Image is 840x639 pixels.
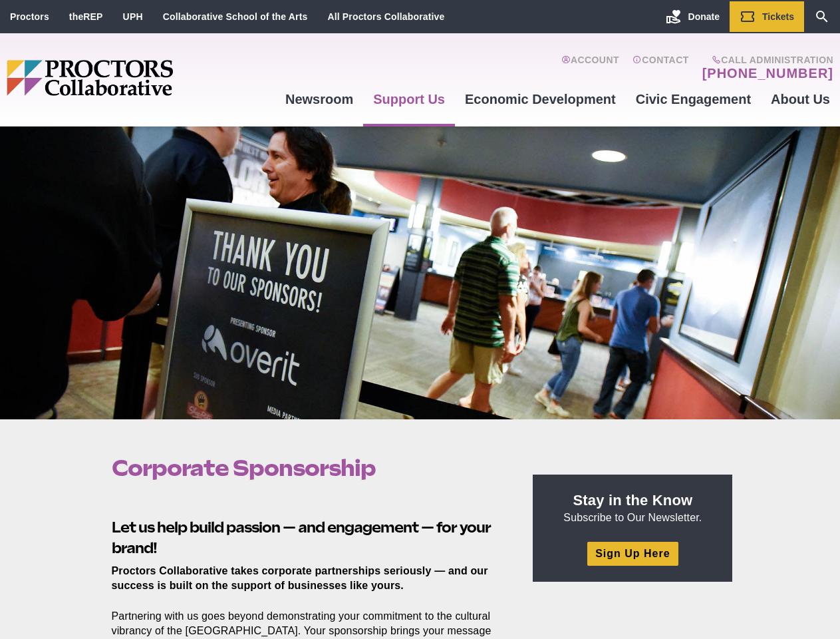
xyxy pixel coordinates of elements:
a: theREP [69,11,103,22]
span: Tickets [762,11,794,22]
a: Sign Up Here [587,542,678,565]
a: Economic Development [455,81,626,117]
h2: Let us help build passion — and engagement — for your brand! [112,497,503,558]
a: Tickets [730,1,804,32]
p: Subscribe to Our Newsletter. [549,491,716,525]
a: Account [561,55,619,81]
a: Civic Engagement [626,81,761,117]
a: UPH [123,11,143,22]
a: Contact [632,55,689,81]
a: Newsroom [275,81,363,117]
a: [PHONE_NUMBER] [702,65,833,81]
strong: Proctors Collaborative takes corporate partnerships seriously — and our success is built on the s... [112,565,488,591]
a: Donate [656,1,730,32]
a: Collaborative School of the Arts [163,11,308,22]
a: Search [804,1,840,32]
a: Support Us [363,81,455,117]
span: Donate [688,11,720,22]
a: About Us [761,81,840,117]
a: All Proctors Collaborative [327,11,444,22]
h1: Corporate Sponsorship [112,455,503,481]
a: Proctors [10,11,49,22]
span: Call Administration [698,55,833,65]
strong: Stay in the Know [573,492,693,509]
img: Proctors logo [7,60,275,96]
